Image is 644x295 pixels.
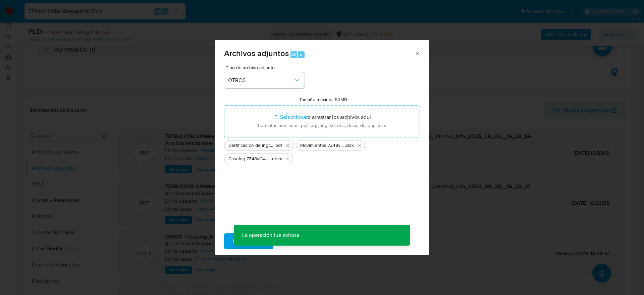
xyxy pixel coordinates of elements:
[224,233,273,249] button: Subir archivo
[285,234,307,249] span: Cancelar
[300,142,345,149] span: Movimientos 7Z48vC4Y8oLXbWoguXN07nJs
[355,141,363,150] button: Eliminar Movimientos 7Z48vC4Y8oLXbWoguXN07nJs.xlsx
[228,142,274,149] span: Certificacion de ingresos 7Z48vC4Y8oLXbWoguXN07nJs
[228,77,294,84] span: OTROS
[224,72,305,88] button: OTROS
[414,50,420,56] button: Cerrar
[234,225,307,246] p: La operación fue exitosa
[271,156,282,162] span: .docx
[300,51,302,58] span: a
[233,234,265,249] span: Subir archivo
[283,141,291,150] button: Eliminar Certificacion de ingresos 7Z48vC4Y8oLXbWoguXN07nJs.pdf
[345,142,354,149] span: .xlsx
[224,137,420,164] ul: Archivos seleccionados
[283,155,291,163] button: Eliminar Caselog 7Z48vC4Y8oLXbWoguXN07nJs.docx
[226,65,306,70] span: Tipo de archivo adjunto
[274,142,282,149] span: .pdf
[224,47,289,59] span: Archivos adjuntos
[291,51,297,58] span: Alt
[228,156,271,162] span: Caselog 7Z48vC4Y8oLXbWoguXN07nJs
[299,96,347,102] label: Tamaño máximo: 50MB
